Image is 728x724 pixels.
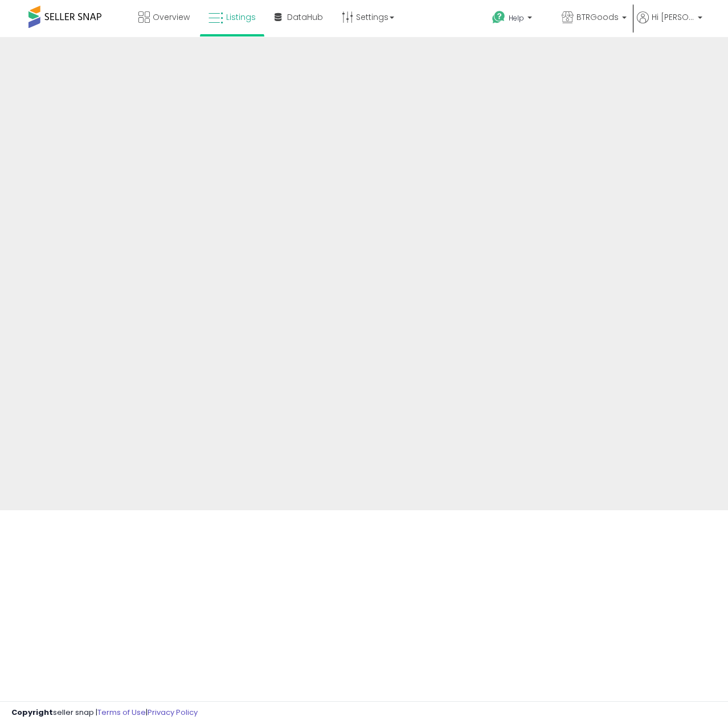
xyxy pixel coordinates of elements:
[287,11,323,23] span: DataHub
[492,10,506,25] i: Get Help
[226,11,256,23] span: Listings
[652,11,694,23] span: Hi [PERSON_NAME]
[483,2,551,37] a: Help
[637,11,702,37] a: Hi [PERSON_NAME]
[153,11,190,23] span: Overview
[509,13,524,23] span: Help
[576,11,619,23] span: BTRGoods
